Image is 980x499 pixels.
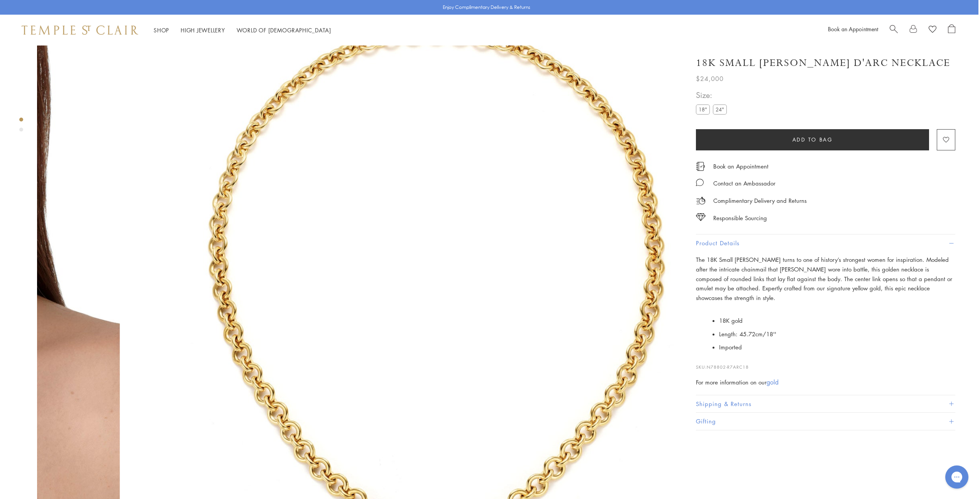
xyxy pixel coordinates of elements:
button: Add to bag [696,129,929,150]
a: View Wishlist [929,24,936,36]
a: gold [767,378,779,386]
p: The 18K Small [PERSON_NAME] turns to one of history’s strongest women for inspiration. Modeled af... [696,255,955,303]
label: 24" [713,105,727,114]
div: For more information on our [696,378,955,387]
label: 18" [696,105,710,114]
button: Shipping & Returns [696,395,955,413]
span: 18K gold [719,317,743,324]
img: Temple St. Clair [22,25,138,35]
p: Complimentary Delivery and Returns [713,196,807,206]
a: World of [DEMOGRAPHIC_DATA]World of [DEMOGRAPHIC_DATA] [237,26,331,34]
a: High JewelleryHigh Jewellery [181,26,225,34]
img: icon_sourcing.svg [696,213,706,221]
div: Contact an Ambassador [713,179,775,188]
button: Product Details [696,234,955,252]
p: SKU: [696,356,955,371]
a: Book an Appointment [828,25,878,33]
span: Imported [719,343,742,351]
span: Size: [696,89,730,101]
a: Open Shopping Bag [948,24,955,36]
div: Product gallery navigation [19,116,23,138]
p: Enjoy Complimentary Delivery & Returns [443,3,530,11]
a: Search [890,24,898,36]
nav: Main navigation [154,25,331,35]
span: Add to bag [792,135,833,144]
a: Book an Appointment [713,162,768,170]
img: MessageIcon-01_2.svg [696,179,704,186]
img: icon_delivery.svg [696,196,706,206]
span: $24,000 [696,74,724,84]
span: Length: 45.72cm/18'' [719,330,776,338]
span: N78802-R7ARC18 [707,364,749,370]
div: Responsible Sourcing [713,213,767,223]
button: Gifting [696,413,955,430]
h1: 18K Small [PERSON_NAME] d'Arc Necklace [696,56,950,70]
img: icon_appointment.svg [696,162,705,171]
a: ShopShop [154,26,169,34]
iframe: Gorgias live chat messenger [941,463,972,491]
